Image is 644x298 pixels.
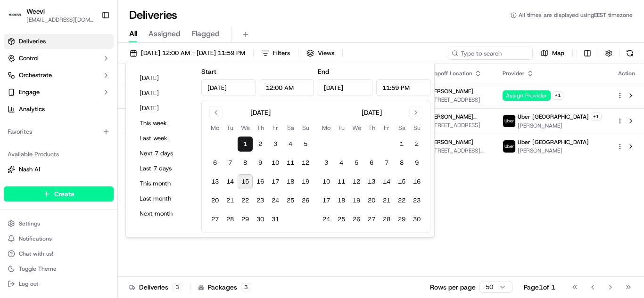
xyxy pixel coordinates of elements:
th: Wednesday [238,123,253,133]
button: 7 [223,155,238,170]
button: 16 [253,174,268,189]
span: Views [318,49,334,57]
button: 8 [238,155,253,170]
span: [STREET_ADDRESS] [429,121,487,129]
button: Engage [4,85,114,100]
span: Assigned [149,28,181,40]
span: [PERSON_NAME] [429,88,473,95]
span: Pylon [94,228,114,235]
label: Start [201,67,216,76]
span: Control [19,54,39,63]
div: Available Products [4,147,114,162]
button: 30 [253,212,268,227]
img: 8016278978528_b943e370aa5ada12b00a_72.png [20,90,37,107]
button: This week [135,117,192,130]
button: 27 [207,212,223,227]
button: Start new chat [160,93,172,104]
button: Settings [4,217,114,230]
button: Chat with us! [4,247,114,260]
span: Toggle Theme [19,265,57,273]
button: Map [537,47,569,60]
img: uber-new-logo.jpeg [503,140,515,153]
div: 📗 [9,211,17,219]
span: Knowledge Base [19,210,72,220]
div: We're available if you need us! [42,99,130,107]
button: 4 [283,137,298,152]
th: Sunday [409,123,424,133]
span: [PERSON_NAME] [429,138,473,146]
img: Nash [9,9,28,28]
span: Orchestrate [19,71,52,80]
div: Start new chat [42,90,155,99]
button: Last week [135,132,192,145]
span: Settings [19,220,40,227]
button: 16 [409,174,424,189]
span: • [78,171,82,179]
button: 13 [207,174,223,189]
button: 31 [268,212,283,227]
button: 3 [268,137,283,152]
button: 2 [409,137,424,152]
button: 12 [349,174,364,189]
button: 5 [298,137,313,152]
span: Assign Provider [503,90,551,101]
button: 6 [207,155,223,170]
button: 5 [349,155,364,170]
div: [DATE] [362,108,382,117]
button: 18 [334,193,349,208]
a: 📗Knowledge Base [6,207,76,224]
a: Powered byPylon [66,228,114,235]
th: Sunday [298,123,313,133]
span: [EMAIL_ADDRESS][DOMAIN_NAME] [26,16,94,24]
button: 21 [379,193,394,208]
div: Page 1 of 1 [524,282,555,292]
th: Friday [379,123,394,133]
button: 4 [334,155,349,170]
span: All times are displayed using EEST timezone [519,11,633,19]
span: All [129,28,137,40]
span: Analytics [19,105,45,113]
input: Time [376,79,431,96]
span: [STREET_ADDRESS][PERSON_NAME] [429,147,487,154]
a: 💻API Documentation [76,207,155,224]
input: Got a question? Start typing here... [25,61,170,71]
button: Go to previous month [209,106,223,119]
button: Refresh [623,47,636,60]
th: Monday [207,123,223,133]
span: Log out [19,280,38,288]
button: 2 [253,137,268,152]
th: Thursday [253,123,268,133]
button: 15 [238,174,253,189]
button: 17 [268,174,283,189]
button: Create [4,186,114,201]
span: Uber [GEOGRAPHIC_DATA] [518,113,589,121]
span: [PERSON_NAME] [29,146,76,153]
button: Views [302,47,339,60]
div: 💻 [80,211,87,219]
button: 10 [319,174,334,189]
button: 28 [379,212,394,227]
button: 7 [379,155,394,170]
button: Next month [135,207,192,220]
span: Create [54,189,74,199]
button: 23 [253,193,268,208]
span: Dropoff Location [429,70,472,77]
button: Control [4,51,114,66]
h1: Deliveries [129,8,177,23]
a: Nash AI [8,165,110,174]
button: 12 [298,155,313,170]
button: Weevi [26,7,45,16]
button: 19 [298,174,313,189]
button: 24 [319,212,334,227]
span: API Documentation [89,210,151,220]
input: Date [201,79,256,96]
button: Go to next month [409,106,422,119]
button: This month [135,177,192,190]
th: Friday [268,123,283,133]
button: 27 [364,212,379,227]
span: Notifications [19,235,52,242]
button: +1 [553,91,563,100]
th: Monday [319,123,334,133]
span: [PERSON_NAME][DATE] [429,113,487,121]
span: Chat with us! [19,250,53,258]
